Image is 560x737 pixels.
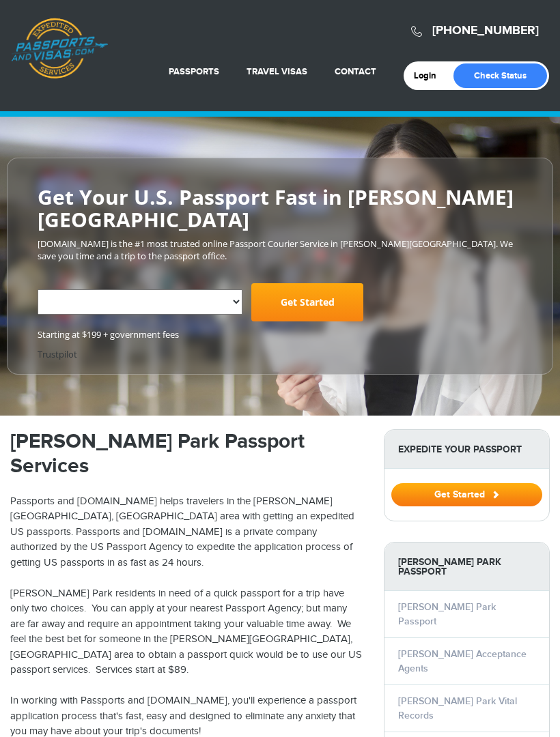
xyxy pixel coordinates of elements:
[169,66,219,77] a: Passports
[384,430,549,469] strong: Expedite Your Passport
[38,186,522,231] h2: Get Your U.S. Passport Fast in [PERSON_NAME][GEOGRAPHIC_DATA]
[38,237,522,263] p: [DOMAIN_NAME] is the #1 most trusted online Passport Courier Service in [PERSON_NAME][GEOGRAPHIC_...
[414,70,446,81] a: Login
[398,695,517,721] a: [PERSON_NAME] Park Vital Records
[247,66,307,77] a: Travel Visas
[38,348,77,360] a: Trustpilot
[398,648,527,674] a: [PERSON_NAME] Acceptance Agents
[391,489,542,500] a: Get Started
[432,23,539,38] a: [PHONE_NUMBER]
[398,601,496,627] a: [PERSON_NAME] Park Passport
[38,328,522,341] span: Starting at $199 + government fees
[10,429,363,478] h1: [PERSON_NAME] Park Passport Services
[391,483,542,506] button: Get Started
[10,586,363,678] p: [PERSON_NAME] Park residents in need of a quick passport for a trip have only two choices. You ca...
[384,543,549,591] strong: [PERSON_NAME] Park Passport
[335,66,376,77] a: Contact
[10,494,363,571] p: Passports and [DOMAIN_NAME] helps travelers in the [PERSON_NAME][GEOGRAPHIC_DATA], [GEOGRAPHIC_DA...
[251,283,363,321] a: Get Started
[11,18,108,79] a: Passports & [DOMAIN_NAME]
[453,63,547,88] a: Check Status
